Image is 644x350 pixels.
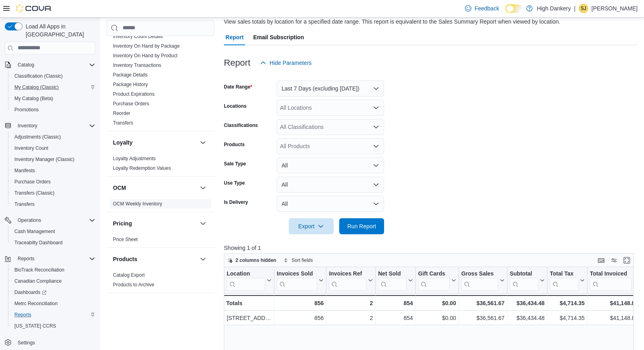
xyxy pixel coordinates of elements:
span: Settings [18,340,35,346]
div: Subtotal [510,270,538,278]
span: Transfers [113,120,133,126]
span: Transfers (Classic) [14,190,54,196]
a: Inventory On Hand by Package [113,43,180,49]
button: BioTrack Reconciliation [8,264,99,276]
span: Run Report [347,222,376,230]
button: Display options [609,255,619,265]
span: My Catalog (Classic) [14,84,59,91]
div: Total Invoiced [590,270,632,290]
button: Pricing [198,219,208,228]
button: Last 7 Days (excluding [DATE]) [277,80,384,97]
button: Total Invoiced [590,270,638,290]
span: Inventory Transactions [113,62,161,68]
button: Operations [14,215,44,225]
a: Metrc Reconciliation [11,299,61,308]
span: Catalog [18,62,34,68]
a: Package History [113,82,148,87]
span: Email Subscription [253,29,304,45]
a: Manifests [11,166,38,175]
span: My Catalog (Beta) [11,94,95,103]
div: 854 [378,313,413,323]
button: Sort fields [280,255,316,265]
span: Hide Parameters [270,59,312,67]
a: Reorder [113,111,130,116]
button: Inventory [2,120,99,131]
button: Promotions [8,104,99,115]
a: My Catalog (Beta) [11,94,56,103]
div: $36,561.67 [461,298,505,308]
span: Package Details [113,72,148,78]
button: Run Report [339,218,384,234]
button: All [277,196,384,212]
a: Products to Archive [113,282,154,288]
button: Operations [2,215,99,226]
span: Canadian Compliance [14,278,62,284]
div: Location [227,270,265,290]
span: Canadian Compliance [11,276,95,286]
a: Transfers [113,120,133,126]
div: [STREET_ADDRESS] [227,313,272,323]
button: Catalog [2,59,99,70]
span: Reports [14,254,95,264]
label: Date Range [224,84,252,90]
a: Inventory Count Details [113,34,163,39]
div: Invoices Ref [329,270,366,278]
div: $4,714.35 [550,313,585,323]
p: | [574,4,576,13]
button: My Catalog (Beta) [8,93,99,104]
button: OCM [113,184,197,192]
a: Price Sheet [113,237,138,242]
div: $36,434.48 [510,313,545,323]
a: [US_STATE] CCRS [11,321,59,331]
span: Operations [14,215,95,225]
span: Transfers [11,199,95,209]
button: Keyboard shortcuts [596,255,606,265]
span: Inventory On Hand by Package [113,43,180,49]
div: $0.00 [418,313,456,323]
p: High Dankery [537,4,571,13]
button: Total Tax [550,270,585,290]
span: BioTrack Reconciliation [11,265,95,275]
label: Locations [224,103,247,109]
label: Products [224,141,245,148]
span: Classification (Classic) [11,71,95,81]
span: Reports [11,310,95,320]
span: Loyalty Adjustments [113,155,156,162]
span: OCM Weekly Inventory [113,201,162,207]
span: Package History [113,81,148,88]
span: Inventory On Hand by Product [113,52,177,59]
span: Metrc Reconciliation [14,300,58,307]
div: Net Sold [378,270,407,278]
span: Reorder [113,110,130,117]
span: Feedback [475,4,499,12]
p: Showing 1 of 1 [224,244,638,252]
button: Location [227,270,272,290]
div: $4,714.35 [550,298,585,308]
button: My Catalog (Classic) [8,82,99,93]
span: [US_STATE] CCRS [14,323,56,329]
button: Open list of options [373,105,379,111]
span: Load All Apps in [GEOGRAPHIC_DATA] [22,22,95,38]
span: SJ [581,4,586,13]
button: Manifests [8,165,99,176]
span: Operations [18,217,41,223]
button: 2 columns hidden [224,255,280,265]
div: $36,561.67 [461,313,505,323]
span: Dashboards [14,289,46,296]
span: Inventory Count [11,143,95,153]
div: Invoices Ref [329,270,366,290]
span: Products to Archive [113,282,154,288]
span: Cash Management [14,228,55,235]
a: Loyalty Redemption Values [113,165,171,171]
a: Transfers (Classic) [11,188,58,198]
div: View sales totals by location for a specified date range. This report is equivalent to the Sales ... [224,18,560,26]
div: 2 [329,313,373,323]
span: Inventory Count Details [113,33,163,40]
span: Catalog [14,60,95,70]
a: BioTrack Reconciliation [11,265,68,275]
div: $41,148.83 [590,298,638,308]
span: Inventory Manager (Classic) [14,156,74,163]
button: Gift Cards [418,270,456,290]
button: Invoices Ref [329,270,373,290]
a: Purchase Orders [11,177,54,187]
